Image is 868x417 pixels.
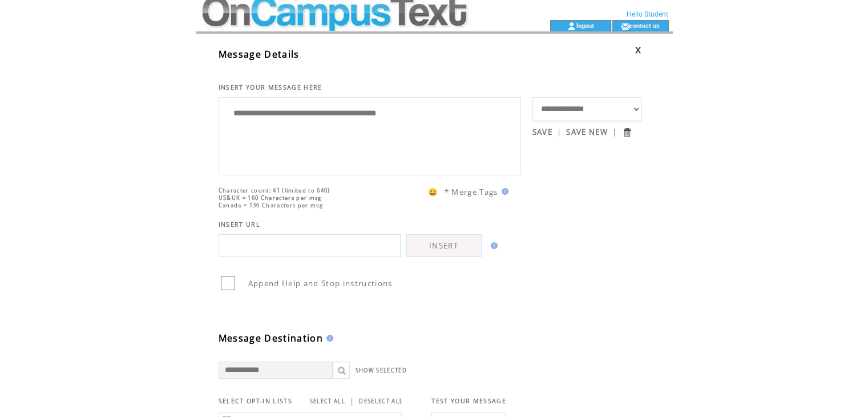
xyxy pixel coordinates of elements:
img: help.gif [323,335,333,342]
a: SAVE NEW [566,127,608,137]
span: Canada = 136 Characters per msg [219,202,323,209]
span: Append Help and Stop instructions [248,278,393,288]
a: SAVE [532,127,552,137]
span: | [557,127,562,137]
span: | [612,127,617,137]
span: Hello Student [627,10,668,18]
span: 😀 [428,187,438,197]
a: logout [576,22,594,29]
a: DESELECT ALL [359,398,403,405]
img: help.gif [498,188,508,195]
a: contact us [629,22,660,29]
a: SELECT ALL [310,398,345,405]
span: * Merge Tags [445,187,498,197]
img: account_icon.gif [567,22,576,31]
a: INSERT [406,234,482,257]
span: Character count: 41 (limited to 640) [219,187,330,194]
span: Message Details [219,48,300,61]
span: INSERT URL [219,220,260,228]
span: US&UK = 160 Characters per msg [219,194,322,202]
img: contact_us_icon.gif [621,22,629,31]
span: | [350,396,354,406]
span: TEST YOUR MESSAGE [431,397,506,405]
img: help.gif [487,242,498,249]
span: Message Destination [219,332,323,344]
span: INSERT YOUR MESSAGE HERE [219,83,322,91]
span: SELECT OPT-IN LISTS [219,397,292,405]
a: SHOW SELECTED [356,367,407,374]
input: Submit [621,127,632,138]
